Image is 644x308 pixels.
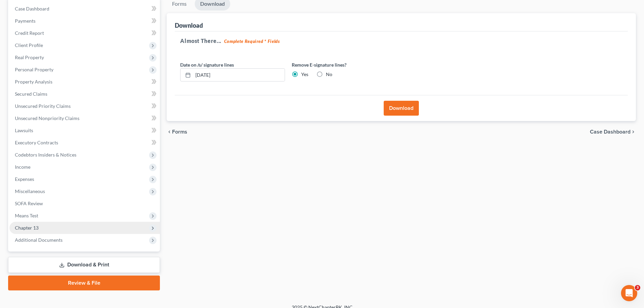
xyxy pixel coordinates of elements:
label: No [326,71,332,78]
input: MM/DD/YYYY [193,69,285,81]
span: Secured Claims [15,91,47,97]
span: 3 [635,285,640,290]
a: Review & File [8,276,160,290]
span: Personal Property [15,67,53,72]
span: Case Dashboard [15,6,49,11]
span: Client Profile [15,42,43,48]
a: Property Analysis [9,76,160,88]
i: chevron_right [630,129,636,135]
a: Unsecured Priority Claims [9,100,160,112]
span: Codebtors Insiders & Notices [15,152,76,158]
a: Payments [9,15,160,27]
span: Credit Report [15,30,44,36]
i: chevron_left [167,129,172,135]
a: Executory Contracts [9,137,160,149]
h5: Almost There... [180,37,622,45]
span: Forms [172,129,187,135]
span: Executory Contracts [15,140,58,145]
a: Case Dashboard [9,3,160,15]
span: Case Dashboard [590,129,630,135]
span: Means Test [15,213,38,218]
a: Unsecured Nonpriority Claims [9,112,160,124]
button: Download [384,101,419,116]
span: Chapter 13 [15,225,39,231]
a: Case Dashboard chevron_right [590,129,636,135]
a: Credit Report [9,27,160,39]
button: chevron_left Forms [167,129,196,135]
span: Expenses [15,176,34,182]
span: Additional Documents [15,237,63,243]
iframe: Intercom live chat [621,285,637,301]
a: Lawsuits [9,124,160,137]
a: Secured Claims [9,88,160,100]
label: Date on /s/ signature lines [180,61,234,68]
a: SOFA Review [9,197,160,210]
span: Payments [15,18,35,24]
span: Real Property [15,54,44,60]
strong: Complete Required * Fields [224,39,280,44]
span: SOFA Review [15,200,43,206]
span: Unsecured Nonpriority Claims [15,115,79,121]
div: Download [175,21,203,29]
span: Unsecured Priority Claims [15,103,71,109]
label: Yes [301,71,308,78]
a: Download & Print [8,257,160,273]
span: Lawsuits [15,127,33,133]
span: Miscellaneous [15,188,45,194]
span: Income [15,164,30,170]
span: Property Analysis [15,79,52,85]
label: Remove E-signature lines? [292,61,397,68]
